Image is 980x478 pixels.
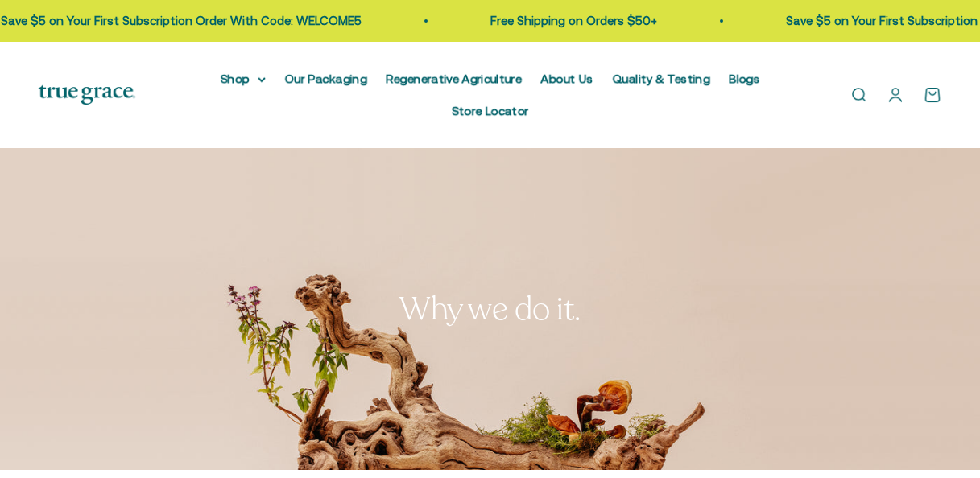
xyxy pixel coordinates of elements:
[399,287,581,331] split-lines: Why we do it.
[452,104,529,117] a: Store Locator
[459,14,626,27] a: Free Shipping on Orders $50+
[387,72,522,85] a: Regenerative Agriculture
[613,72,710,85] a: Quality & Testing
[541,72,593,85] a: About Us
[221,69,266,89] summary: Shop
[285,72,367,85] a: Our Packaging
[730,72,760,85] a: Blogs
